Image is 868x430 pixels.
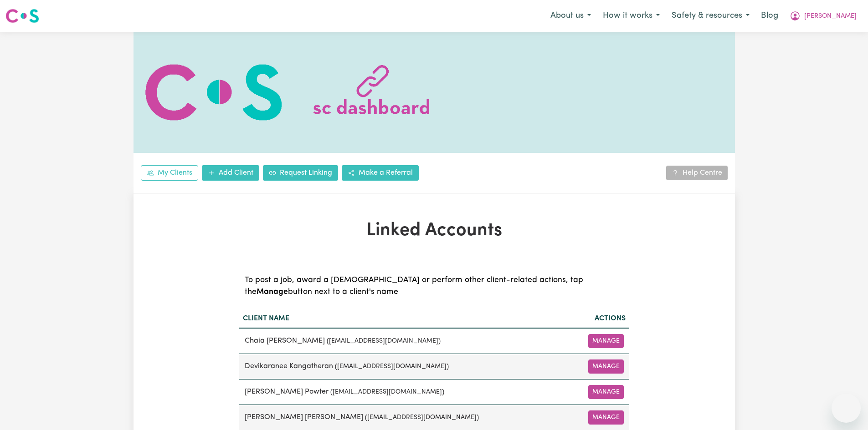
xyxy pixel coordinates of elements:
td: Chaia [PERSON_NAME] [239,328,576,354]
small: ( [EMAIL_ADDRESS][DOMAIN_NAME] ) [335,363,449,370]
small: ( [EMAIL_ADDRESS][DOMAIN_NAME] ) [365,414,479,421]
a: Request Linking [263,165,338,181]
td: [PERSON_NAME] [PERSON_NAME] [239,405,576,430]
a: Make a Referral [342,165,419,181]
iframe: Button to launch messaging window [832,394,861,423]
small: ( [EMAIL_ADDRESS][DOMAIN_NAME] ) [330,389,444,395]
button: How it works [597,6,666,25]
button: About us [544,6,597,25]
th: Client name [239,309,576,328]
span: [PERSON_NAME] [804,11,857,21]
td: [PERSON_NAME] Powter [239,379,576,405]
th: Actions [576,309,629,328]
button: Manage [588,359,624,374]
button: Safety & resources [666,6,755,25]
button: Manage [588,410,624,425]
a: Help Centre [666,166,728,180]
button: Manage [588,334,624,348]
button: My Account [784,6,863,25]
a: Add Client [202,165,259,181]
h1: Linked Accounts [239,220,629,242]
img: Careseekers logo [5,8,39,24]
a: Careseekers logo [5,5,39,26]
a: My Clients [141,165,198,181]
td: Devikaranee Kangatheran [239,354,576,379]
b: Manage [257,288,288,296]
caption: To post a job, award a [DEMOGRAPHIC_DATA] or perform other client-related actions, tap the button... [239,263,629,309]
a: Blog [755,6,784,26]
small: ( [EMAIL_ADDRESS][DOMAIN_NAME] ) [327,338,441,344]
button: Manage [588,385,624,399]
